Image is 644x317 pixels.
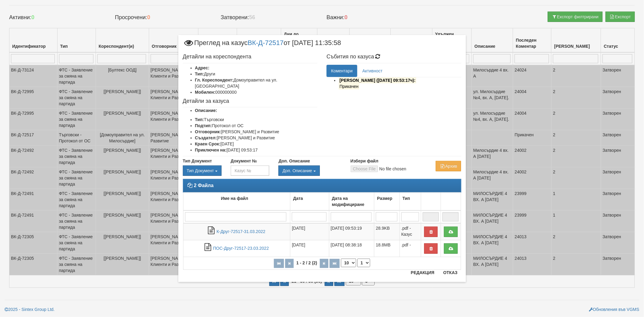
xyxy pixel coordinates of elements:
[217,229,265,234] a: К-Друг-72517-31.03.2022
[377,196,392,201] b: Размер
[195,148,227,152] b: Приключен на:
[282,168,312,173] span: Доп. Описание
[274,259,284,268] button: Първа страница
[290,223,329,240] td: [DATE]
[332,196,365,207] b: Дата на модифициране
[357,259,370,267] select: Страница номер
[400,240,421,257] td: .pdf -
[195,129,318,135] li: [PERSON_NAME] и Развитие
[400,223,421,240] td: .pdf - Казус
[183,223,461,240] tr: К-Друг-72517-31.03.2022.pdf - Казус
[290,240,329,257] td: [DATE]
[358,65,387,77] a: Активност
[351,158,379,164] label: Избери файл
[195,71,204,76] b: Тип:
[278,165,320,176] button: Доп. Описание
[195,71,318,77] li: Други
[329,193,374,211] td: Дата на модифициране: No sort applied, activate to apply an ascending sort
[231,158,257,164] label: Документ №
[195,147,318,153] li: [DATE] 09:53:17
[195,108,217,113] b: Описание:
[436,161,461,171] button: Архив
[195,135,318,141] li: [PERSON_NAME] и Развитие
[195,78,234,82] b: Гл. Кореспондент:
[339,77,461,89] li: Изпратено до кореспондента
[221,196,248,201] b: Име на файл
[400,193,421,211] td: Тип: No sort applied, activate to apply an ascending sort
[195,117,318,123] li: Търговски
[183,240,461,257] tr: ПОС-Друг-72517-23.03.2022.pdf -
[195,135,217,140] b: Създател:
[183,158,212,164] label: Тип Документ
[183,193,290,211] td: Име на файл: No sort applied, activate to apply an ascending sort
[183,54,318,60] h4: Детайли на кореспондента
[285,259,294,268] button: Предишна страница
[339,83,359,90] mark: Прикачен
[183,40,341,51] span: Преглед на казус от [DATE] 11:35:58
[194,183,214,188] strong: 2 Файла
[195,123,318,129] li: Протокол от ОС
[278,165,341,176] div: Двоен клик, за изчистване на избраната стойност.
[329,223,374,240] td: [DATE] 09:53:19
[195,89,318,95] li: 000000000
[341,259,356,267] select: Брой редове на страница
[329,240,374,257] td: [DATE] 08:38:18
[327,65,357,77] a: Коментари
[195,90,215,95] b: Мобилен:
[248,39,284,47] a: ВК-Д-72517
[293,196,303,201] b: Дата
[195,65,210,70] b: Адрес:
[403,196,410,201] b: Тип
[195,141,221,146] b: Краен Срок:
[327,54,461,60] h4: Събития по казуса
[187,168,214,173] span: Тип Документ
[195,123,212,128] b: Подтип:
[195,141,318,147] li: [DATE]
[278,158,310,164] label: Доп. Описание
[231,165,269,176] input: Казус №
[330,259,340,268] button: Последна страница
[183,98,318,104] h4: Детайли за казуса
[441,193,461,211] td: : No sort applied, activate to apply an ascending sort
[421,193,441,211] td: : No sort applied, activate to apply an ascending sort
[213,246,269,251] a: ПОС-Друг-72517-23.03.2022
[195,117,204,122] b: Тип:
[374,193,400,211] td: Размер: No sort applied, activate to apply an ascending sort
[195,77,318,89] li: Домоуправител на ул. [GEOGRAPHIC_DATA]
[195,129,221,134] b: Отговорник:
[183,165,222,176] div: Двоен клик, за изчистване на избраната стойност.
[320,259,328,268] button: Следваща страница
[290,193,329,211] td: Дата: No sort applied, activate to apply an ascending sort
[374,223,400,240] td: 28.9KB
[339,77,416,84] mark: [PERSON_NAME] ([DATE] 09:53:17ч):
[374,240,400,257] td: 18.8MB
[295,260,319,265] span: 1 - 2 / 2 (2)
[183,165,222,176] button: Тип Документ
